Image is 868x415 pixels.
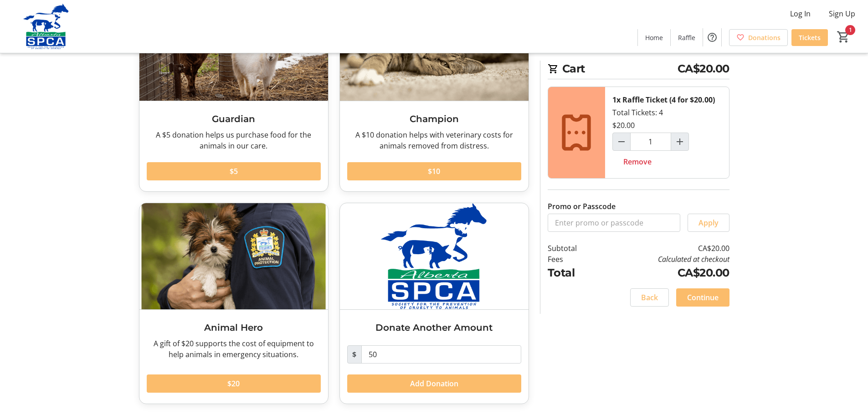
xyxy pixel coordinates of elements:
[612,120,635,131] div: $20.00
[699,217,719,228] span: Apply
[548,201,616,212] label: Promo or Passcode
[790,8,811,19] span: Log In
[748,33,781,42] span: Donations
[147,162,321,180] button: $5
[548,265,601,281] td: Total
[230,166,238,177] span: $5
[347,374,521,393] button: Add Donation
[600,254,729,265] td: Calculated at checkout
[703,28,721,46] button: Help
[687,292,719,303] span: Continue
[139,203,328,309] img: Animal Hero
[835,29,852,45] button: Cart
[671,29,703,46] a: Raffle
[147,112,321,126] h3: Guardian
[347,162,521,180] button: $10
[600,243,729,254] td: CA$20.00
[799,33,821,42] span: Tickets
[428,166,440,177] span: $10
[361,345,521,364] input: Donation Amount
[340,203,529,309] img: Donate Another Amount
[147,338,321,360] div: A gift of $20 supports the cost of equipment to help animals in emergency situations.
[678,33,695,42] span: Raffle
[548,214,680,232] input: Enter promo or passcode
[612,94,715,105] div: 1x Raffle Ticket (4 for $20.00)
[829,8,855,19] span: Sign Up
[605,87,729,178] div: Total Tickets: 4
[347,321,521,334] h3: Donate Another Amount
[613,133,630,150] button: Decrement by one
[347,112,521,126] h3: Champion
[147,374,321,393] button: $20
[600,265,729,281] td: CA$20.00
[641,292,658,303] span: Back
[645,33,663,42] span: Home
[410,378,458,389] span: Add Donation
[147,129,321,151] div: A $5 donation helps us purchase food for the animals in our care.
[729,29,788,46] a: Donations
[548,61,729,79] h2: Cart
[638,29,670,46] a: Home
[822,6,863,21] button: Sign Up
[548,243,601,254] td: Subtotal
[623,156,652,167] span: Remove
[347,345,362,364] span: $
[678,61,729,77] span: CA$20.00
[612,153,663,171] button: Remove
[630,288,669,307] button: Back
[5,4,87,49] img: Alberta SPCA's Logo
[227,378,240,389] span: $20
[147,321,321,334] h3: Animal Hero
[676,288,729,307] button: Continue
[630,133,671,151] input: Raffle Ticket (4 for $20.00) Quantity
[671,133,688,150] button: Increment by one
[347,129,521,151] div: A $10 donation helps with veterinary costs for animals removed from distress.
[783,6,818,21] button: Log In
[688,214,729,232] button: Apply
[791,29,828,46] a: Tickets
[548,254,601,265] td: Fees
